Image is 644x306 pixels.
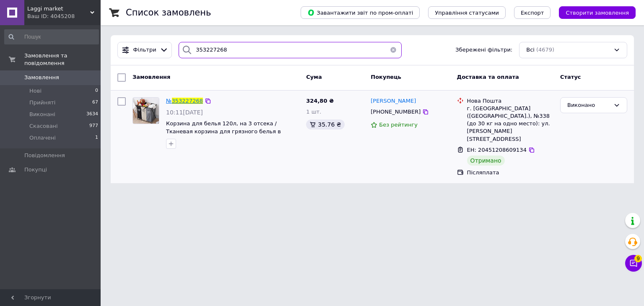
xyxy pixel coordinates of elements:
[29,122,58,130] span: Скасовані
[435,10,499,16] span: Управління статусами
[467,169,553,176] div: Післяплата
[126,8,211,18] h1: Список замовлень
[89,122,98,130] span: 977
[166,98,172,104] span: №
[467,147,527,153] span: ЕН: 20451208609134
[559,6,636,19] button: Створити замовлення
[371,98,416,104] span: [PERSON_NAME]
[95,87,98,95] span: 0
[92,99,98,106] span: 67
[132,74,170,80] span: Замовлення
[166,98,203,104] a: №353227268
[24,74,59,81] span: Замовлення
[27,5,90,13] span: Laggi market
[560,74,581,80] span: Статус
[457,74,519,80] span: Доставка та оплата
[467,156,505,166] div: Отримано
[526,46,535,54] span: Всі
[133,46,156,54] span: Фільтри
[467,105,553,143] div: г. [GEOGRAPHIC_DATA] ([GEOGRAPHIC_DATA].), №338 (до 30 кг на одно место): ул. [PERSON_NAME][STREE...
[551,9,636,16] a: Створити замовлення
[133,98,159,124] img: Фото товару
[86,111,98,118] span: 3634
[307,9,413,16] span: Завантажити звіт по пром-оплаті
[306,98,334,104] span: 324,80 ₴
[625,255,642,272] button: Чат з покупцем9
[172,98,203,104] span: 353227268
[566,10,629,16] span: Створити замовлення
[24,52,101,67] span: Замовлення та повідомлення
[306,109,321,115] span: 1 шт.
[379,122,418,128] span: Без рейтингу
[371,97,416,105] a: [PERSON_NAME]
[306,74,322,80] span: Cума
[385,42,402,58] button: Очистить
[29,111,55,118] span: Виконані
[634,255,642,262] span: 9
[567,101,610,110] div: Виконано
[29,134,56,142] span: Оплачені
[428,6,506,19] button: Управління статусами
[514,6,551,19] button: Експорт
[306,119,344,130] div: 35.76 ₴
[132,97,159,124] a: Фото товару
[4,29,99,44] input: Пошук
[166,120,281,142] a: Корзина для белья 120л, на 3 отсека / Тканевая корзина для грязного белья в ванную / Контейнер дл...
[301,6,420,19] button: Завантажити звіт по пром-оплаті
[536,47,554,53] span: (4679)
[521,10,544,16] span: Експорт
[371,74,401,80] span: Покупець
[95,134,98,142] span: 1
[27,13,101,20] div: Ваш ID: 4045208
[467,97,553,105] div: Нова Пошта
[179,42,402,58] input: Пошук за номером замовлення, ПІБ покупця, номером телефону, Email, номером накладної
[29,87,42,95] span: Нові
[29,99,55,106] span: Прийняті
[455,46,512,54] span: Збережені фільтри:
[371,109,421,115] span: [PHONE_NUMBER]
[166,109,203,116] span: 10:11[DATE]
[24,166,47,174] span: Покупці
[24,152,65,159] span: Повідомлення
